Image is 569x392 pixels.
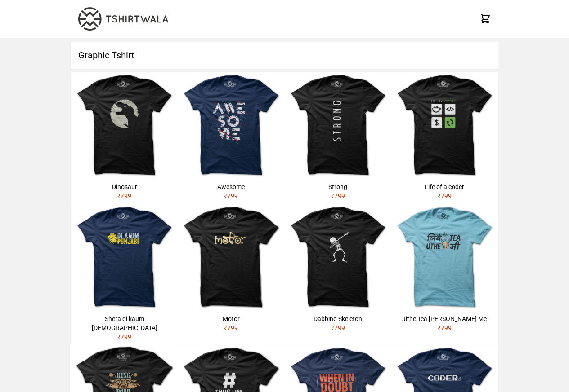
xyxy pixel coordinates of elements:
[178,204,284,311] img: motor.jpg
[181,314,281,323] div: Motor
[288,314,388,323] div: Dabbing Skeleton
[391,204,498,336] a: Jithe Tea [PERSON_NAME] Me₹799
[331,324,345,331] span: ₹ 799
[117,333,131,340] span: ₹ 799
[285,204,391,311] img: skeleton-dabbing.jpg
[395,314,494,323] div: Jithe Tea [PERSON_NAME] Me
[285,72,391,179] img: strong.jpg
[391,204,498,311] img: jithe-tea-uthe-me.jpg
[391,72,498,204] a: Life of a coder₹799
[391,72,498,179] img: life-of-a-coder.jpg
[71,204,178,311] img: shera-di-kaum-punjabi-1.jpg
[395,182,494,191] div: Life of a coder
[75,314,174,332] div: Shera di kaum [DEMOGRAPHIC_DATA]
[71,72,178,179] img: dinosaur.jpg
[178,72,284,179] img: awesome.jpg
[438,324,452,331] span: ₹ 799
[75,182,174,191] div: Dinosaur
[71,72,178,204] a: Dinosaur₹799
[224,192,238,199] span: ₹ 799
[117,192,131,199] span: ₹ 799
[181,182,281,191] div: Awesome
[438,192,452,199] span: ₹ 799
[178,72,284,204] a: Awesome₹799
[285,204,391,336] a: Dabbing Skeleton₹799
[78,7,168,31] img: TW-LOGO-400-104.png
[178,204,284,336] a: Motor₹799
[224,324,238,331] span: ₹ 799
[288,182,388,191] div: Strong
[331,192,345,199] span: ₹ 799
[71,204,178,345] a: Shera di kaum [DEMOGRAPHIC_DATA]₹799
[71,42,498,69] h1: Graphic Tshirt
[285,72,391,204] a: Strong₹799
